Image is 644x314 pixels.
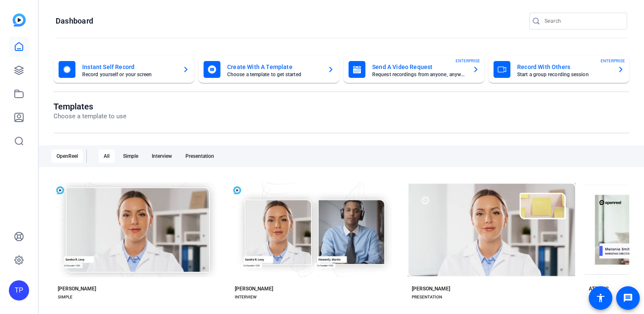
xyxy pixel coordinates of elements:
[58,285,96,292] div: [PERSON_NAME]
[227,72,321,77] mat-card-subtitle: Choose a template to get started
[199,56,339,83] button: Create With A TemplateChoose a template to get started
[412,294,442,301] div: PRESENTATION
[51,149,83,163] div: OpenReel
[58,294,72,301] div: SIMPLE
[227,62,321,72] mat-card-title: Create With A Template
[99,149,115,163] div: All
[54,101,126,112] h1: Templates
[13,13,26,27] img: blue-gradient.svg
[589,285,609,292] div: ATTICUS
[118,149,143,163] div: Simple
[54,112,126,121] p: Choose a template to use
[9,280,29,301] div: TP
[56,16,93,26] h1: Dashboard
[517,62,611,72] mat-card-title: Record With Others
[596,293,606,303] mat-icon: accessibility
[372,62,466,72] mat-card-title: Send A Video Request
[147,149,177,163] div: Interview
[82,72,176,77] mat-card-subtitle: Record yourself or your screen
[488,56,629,83] button: Record With OthersStart a group recording sessionENTERPRISE
[235,294,257,301] div: INTERVIEW
[235,285,273,292] div: [PERSON_NAME]
[517,72,611,77] mat-card-subtitle: Start a group recording session
[412,285,450,292] div: [PERSON_NAME]
[623,293,633,303] mat-icon: message
[180,149,219,163] div: Presentation
[545,16,620,26] input: Search
[82,62,176,72] mat-card-title: Instant Self Record
[54,56,194,83] button: Instant Self RecordRecord yourself or your screen
[343,56,484,83] button: Send A Video RequestRequest recordings from anyone, anywhereENTERPRISE
[601,58,625,64] span: ENTERPRISE
[456,58,480,64] span: ENTERPRISE
[372,72,466,77] mat-card-subtitle: Request recordings from anyone, anywhere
